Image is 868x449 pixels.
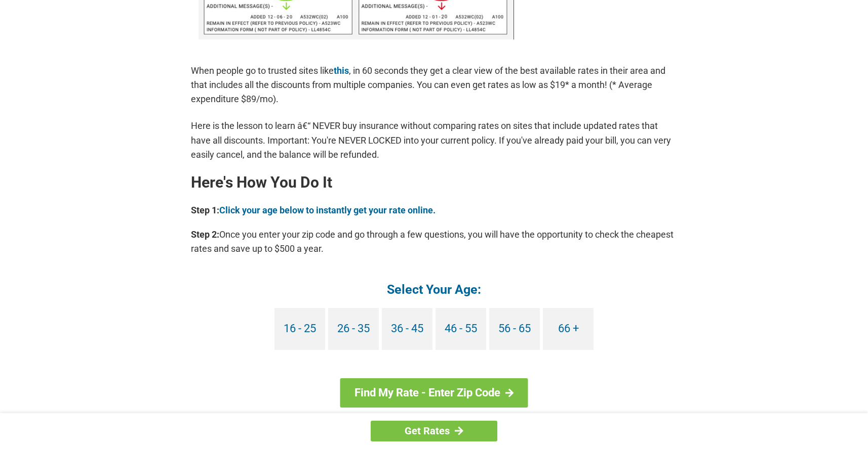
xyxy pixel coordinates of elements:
h4: Select Your Age: [191,281,677,298]
a: 66 + [543,308,594,350]
a: 36 - 45 [382,308,432,350]
a: this [334,65,349,76]
b: Step 1: [191,205,219,215]
a: 26 - 35 [328,308,379,350]
b: Step 2: [191,229,219,240]
a: Get Rates [371,421,497,441]
a: 16 - 25 [274,308,325,350]
a: Click your age below to instantly get your rate online. [219,205,436,215]
p: Once you enter your zip code and go through a few questions, you will have the opportunity to che... [191,228,677,256]
h2: Here's How You Do It [191,174,677,191]
a: Find My Rate - Enter Zip Code [340,378,528,408]
a: 46 - 55 [436,308,486,350]
p: Here is the lesson to learn â€“ NEVER buy insurance without comparing rates on sites that include... [191,119,677,161]
p: When people go to trusted sites like , in 60 seconds they get a clear view of the best available ... [191,64,677,106]
a: 56 - 65 [489,308,540,350]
